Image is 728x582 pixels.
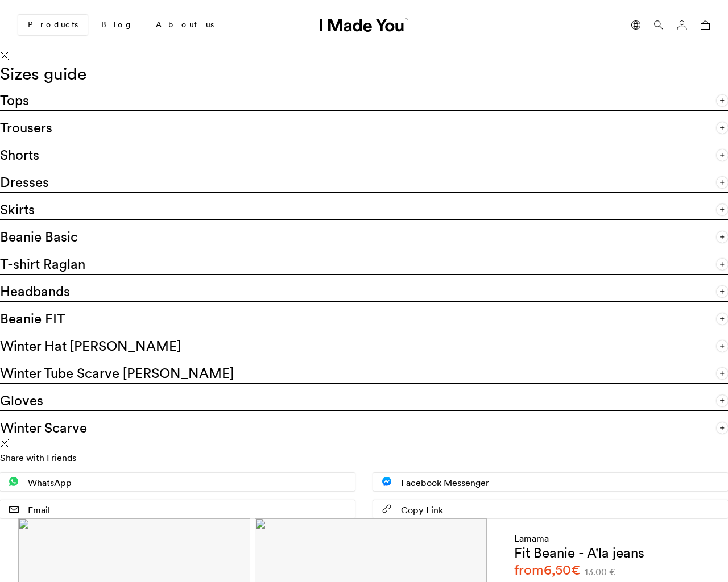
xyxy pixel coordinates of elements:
[18,15,88,35] a: Products
[544,561,580,579] bdi: 6,50
[401,504,443,516] span: Copy Link
[514,533,549,544] a: Lamama
[401,476,489,489] span: Facebook Messenger
[28,476,72,489] span: WhatsApp
[28,504,50,516] span: Email
[571,561,580,579] span: €
[514,560,580,580] span: from
[147,15,223,35] a: About us
[585,564,615,579] del: 13.00 €
[92,15,142,35] a: Blog
[514,545,644,560] h1: Fit Beanie - A'la jeans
